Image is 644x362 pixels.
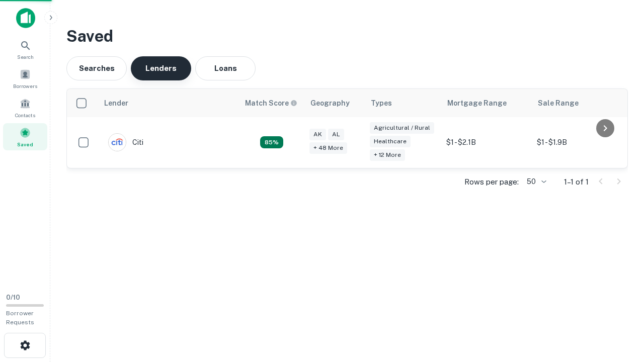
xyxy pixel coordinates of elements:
[108,133,143,151] div: Citi
[17,140,33,148] span: Saved
[131,56,191,80] button: Lenders
[309,129,326,140] div: AK
[3,65,47,92] a: Borrowers
[13,82,37,90] span: Borrowers
[564,176,589,188] p: 1–1 of 1
[532,89,622,117] th: Sale Range
[594,282,644,330] iframe: Chat Widget
[15,111,35,119] span: Contacts
[538,97,579,109] div: Sale Range
[104,97,128,109] div: Lender
[6,310,34,326] span: Borrower Requests
[66,56,127,80] button: Searches
[245,98,295,109] h6: Match Score
[17,53,34,61] span: Search
[98,89,239,117] th: Lender
[370,122,434,134] div: Agricultural / Rural
[441,117,532,168] td: $1 - $2.1B
[523,174,548,189] div: 50
[304,89,365,117] th: Geography
[245,98,297,109] div: Capitalize uses an advanced AI algorithm to match your search with the best lender. The match sco...
[3,94,47,121] a: Contacts
[260,136,283,148] div: Capitalize uses an advanced AI algorithm to match your search with the best lender. The match sco...
[3,123,47,150] a: Saved
[365,89,441,117] th: Types
[532,117,622,168] td: $1 - $1.9B
[328,129,344,140] div: AL
[464,176,519,188] p: Rows per page:
[370,136,411,147] div: Healthcare
[3,36,47,63] a: Search
[239,89,304,117] th: Capitalize uses an advanced AI algorithm to match your search with the best lender. The match sco...
[195,56,256,80] button: Loans
[16,8,35,28] img: capitalize-icon.png
[370,149,405,161] div: + 12 more
[441,89,532,117] th: Mortgage Range
[310,97,350,109] div: Geography
[447,97,507,109] div: Mortgage Range
[371,97,392,109] div: Types
[109,134,126,151] img: picture
[6,294,20,301] span: 0 / 10
[309,142,347,154] div: + 48 more
[66,24,628,48] h3: Saved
